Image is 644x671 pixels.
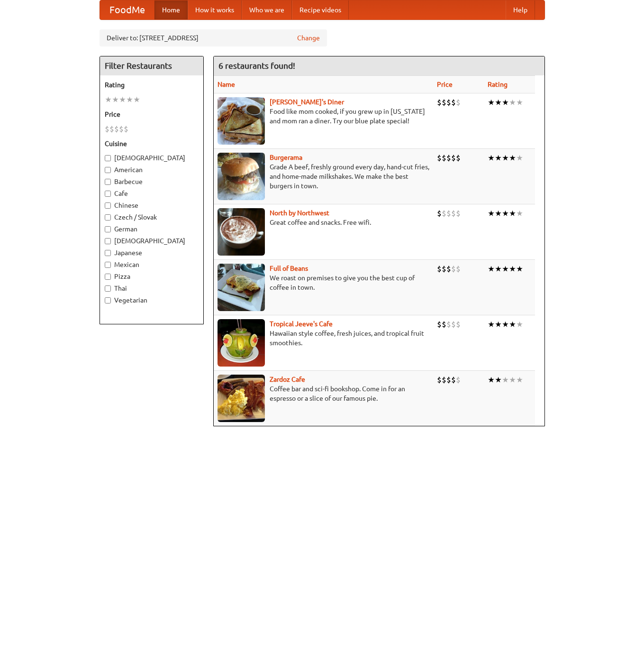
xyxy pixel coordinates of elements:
[270,265,308,272] b: Full of Beans
[495,375,502,385] li: ★
[509,264,516,274] li: ★
[133,94,140,105] li: ★
[124,124,128,134] li: $
[270,320,333,328] a: Tropical Jeeve's Cafe
[105,295,199,305] label: Vegetarian
[105,165,199,175] label: American
[451,375,456,385] li: $
[502,319,509,330] li: ★
[105,155,111,161] input: [DEMOGRAPHIC_DATA]
[218,208,265,256] img: north.jpg
[509,153,516,163] li: ★
[218,375,265,422] img: zardoz.jpg
[126,94,133,105] li: ★
[506,0,535,19] a: Help
[488,208,495,219] li: ★
[105,94,112,105] li: ★
[442,264,446,274] li: $
[109,124,114,134] li: $
[451,97,456,108] li: $
[105,248,199,257] label: Japanese
[516,153,523,163] li: ★
[105,297,111,303] input: Vegetarian
[188,0,242,19] a: How it works
[456,375,461,385] li: $
[488,81,508,88] a: Rating
[292,0,349,19] a: Recipe videos
[516,375,523,385] li: ★
[456,153,461,163] li: $
[100,29,327,46] div: Deliver to: [STREET_ADDRESS]
[242,0,292,19] a: Who we are
[105,285,111,292] input: Thai
[270,154,302,161] a: Burgerama
[218,61,295,70] ng-pluralize: 6 restaurants found!
[218,273,429,292] p: We roast on premises to give you the best cup of coffee in town.
[442,153,446,163] li: $
[154,0,188,19] a: Home
[105,189,199,198] label: Cafe
[516,319,523,330] li: ★
[509,97,516,108] li: ★
[218,97,265,145] img: sallys.jpg
[451,153,456,163] li: $
[105,110,199,119] h5: Price
[488,153,495,163] li: ★
[446,264,451,274] li: $
[218,329,429,348] p: Hawaiian style coffee, fresh juices, and tropical fruit smoothies.
[218,153,265,200] img: burgerama.jpg
[495,97,502,108] li: ★
[442,319,446,330] li: $
[218,384,429,403] p: Coffee bar and sci-fi bookshop. Come in for an espresso or a slice of our famous pie.
[488,264,495,274] li: ★
[105,260,199,269] label: Mexican
[502,375,509,385] li: ★
[100,0,154,19] a: FoodMe
[437,319,442,330] li: $
[105,236,199,246] label: [DEMOGRAPHIC_DATA]
[297,33,320,43] a: Change
[495,208,502,219] li: ★
[270,209,329,217] a: North by Northwest
[218,81,235,88] a: Name
[437,153,442,163] li: $
[488,319,495,330] li: ★
[456,97,461,108] li: $
[495,264,502,274] li: ★
[270,98,344,106] a: [PERSON_NAME]'s Diner
[119,124,124,134] li: $
[112,94,119,105] li: ★
[437,208,442,219] li: $
[114,124,119,134] li: $
[105,201,199,210] label: Chinese
[442,208,446,219] li: $
[502,97,509,108] li: ★
[495,319,502,330] li: ★
[502,264,509,274] li: ★
[105,124,109,134] li: $
[509,319,516,330] li: ★
[442,97,446,108] li: $
[105,80,199,90] h5: Rating
[218,218,429,227] p: Great coffee and snacks. Free wifi.
[119,94,126,105] li: ★
[105,179,111,185] input: Barbecue
[516,208,523,219] li: ★
[437,375,442,385] li: $
[495,153,502,163] li: ★
[437,81,453,88] a: Price
[105,177,199,186] label: Barbecue
[502,153,509,163] li: ★
[456,264,461,274] li: $
[488,375,495,385] li: ★
[105,153,199,163] label: [DEMOGRAPHIC_DATA]
[270,376,305,383] b: Zardoz Cafe
[446,153,451,163] li: $
[105,250,111,256] input: Japanese
[105,284,199,293] label: Thai
[516,264,523,274] li: ★
[100,56,203,75] h4: Filter Restaurants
